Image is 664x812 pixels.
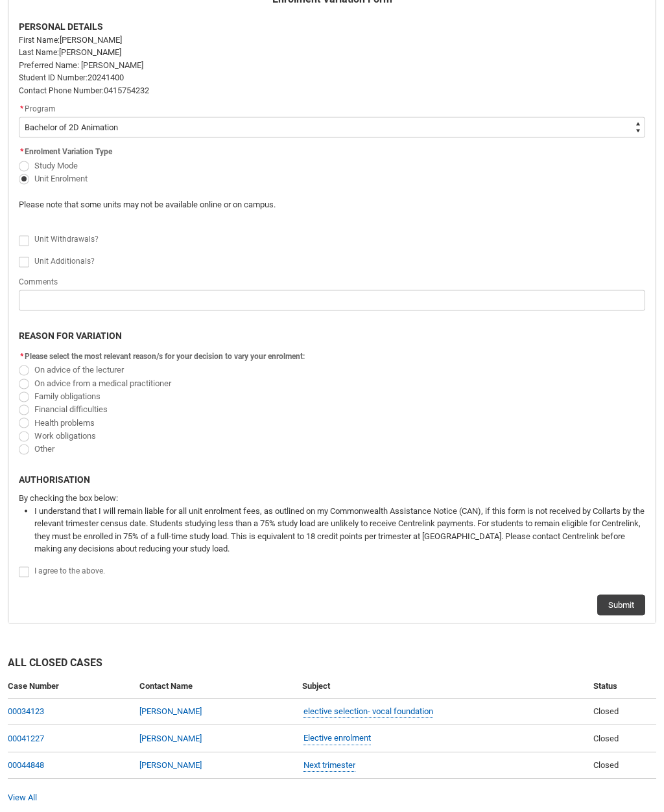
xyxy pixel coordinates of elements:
[104,86,149,95] span: 0415754232
[593,734,619,744] span: Closed
[19,198,485,211] p: Please note that some units may not be available online or on campus.
[19,60,143,70] span: Preferred Name: [PERSON_NAME]
[34,174,88,183] span: Unit Enrolment
[19,36,60,45] span: First Name:
[19,331,122,341] b: REASON FOR VARIATION
[19,474,90,485] b: AUTHORISATION
[34,378,171,388] span: On advice from a medical practitioner
[139,761,202,771] a: [PERSON_NAME]
[34,235,99,244] span: Unit Withdrawals?
[25,104,56,113] span: Program
[8,675,134,699] th: Case Number
[34,431,96,441] span: Work obligations
[597,595,645,616] button: Submit
[8,761,44,771] a: 00044848
[34,161,78,170] span: Study Mode
[303,732,371,746] a: Elective enrolment
[19,492,645,505] p: By checking the box below:
[303,760,355,773] a: Next trimester
[139,707,202,717] a: [PERSON_NAME]
[25,352,305,361] span: Please select the most relevant reason/s for your decision to vary your enrolment:
[19,86,104,95] span: Contact Phone Number:
[20,104,23,113] abbr: required
[19,21,103,32] strong: PERSONAL DETAILS
[134,675,297,699] th: Contact Name
[19,34,645,47] p: [PERSON_NAME]
[34,444,54,454] span: Other
[588,675,656,699] th: Status
[34,566,105,575] span: I agree to the above.
[20,147,23,156] abbr: required
[34,505,645,555] li: I understand that I will remain liable for all unit enrolment fees, as outlined on my Commonwealt...
[34,365,124,375] span: On advice of the lecturer
[20,352,23,361] abbr: required
[19,48,59,57] span: Last Name:
[8,734,44,744] a: 00041227
[34,391,101,401] span: Family obligations
[8,793,37,802] a: View All Cases
[303,706,433,719] a: elective selection- vocal foundation
[34,404,108,414] span: Financial difficulties
[19,277,58,286] span: Comments
[139,734,202,744] a: [PERSON_NAME]
[593,707,619,717] span: Closed
[19,46,645,59] p: [PERSON_NAME]
[19,73,88,82] span: Student ID Number:
[25,147,112,156] span: Enrolment Variation Type
[297,675,587,699] th: Subject
[593,761,619,771] span: Closed
[34,418,95,428] span: Health problems
[8,707,44,717] a: 00034123
[8,655,656,675] h2: All Closed Cases
[34,257,95,266] span: Unit Additionals?
[19,71,645,84] p: 20241400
